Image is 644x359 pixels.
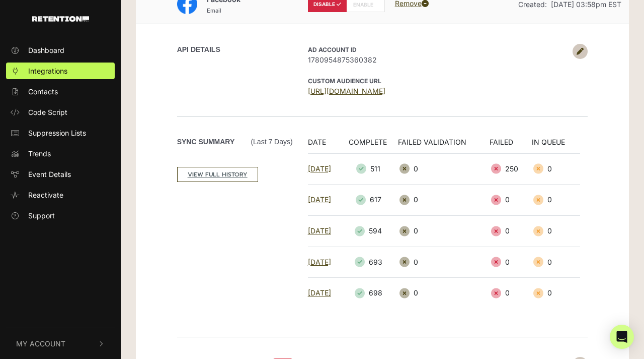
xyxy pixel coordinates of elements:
td: 594 [344,215,398,247]
a: VIEW FULL HISTORY [177,167,258,182]
span: Trends [28,148,51,159]
label: Sync Summary [177,137,293,147]
a: Reactivate [6,187,115,203]
td: 0 [398,247,490,278]
button: My Account [6,328,115,359]
span: (Last 7 days) [251,137,292,147]
small: Email [207,7,221,14]
td: 0 [532,278,580,309]
td: 0 [398,153,490,185]
td: 0 [490,185,532,216]
span: My Account [16,338,65,349]
td: 0 [490,278,532,309]
span: Code Script [28,107,67,117]
strong: CUSTOM AUDIENCE URL [308,77,381,85]
a: Contacts [6,83,115,100]
th: FAILED VALIDATION [398,137,490,154]
th: COMPLETE [344,137,398,154]
td: 0 [532,153,580,185]
span: Suppression Lists [28,128,86,138]
span: Event Details [28,169,71,179]
a: Integrations [6,63,115,79]
td: 0 [490,215,532,247]
span: Contacts [28,86,58,97]
td: 617 [344,185,398,216]
a: [URL][DOMAIN_NAME] [308,87,385,95]
a: Event Details [6,166,115,183]
th: DATE [308,137,344,154]
td: 0 [490,247,532,278]
td: 693 [344,247,398,278]
td: 0 [532,247,580,278]
td: 0 [532,215,580,247]
a: [DATE] [308,195,331,204]
td: 0 [532,185,580,216]
label: API DETAILS [177,44,220,55]
td: 0 [398,278,490,309]
span: 1780954875360382 [308,54,568,65]
td: 698 [344,278,398,309]
a: Suppression Lists [6,125,115,141]
a: [DATE] [308,258,331,266]
span: Reactivate [28,190,63,200]
a: [DATE] [308,164,331,173]
td: 511 [344,153,398,185]
span: Support [28,210,55,221]
div: Open Intercom Messenger [610,325,634,349]
a: [DATE] [308,226,331,235]
a: [DATE] [308,288,331,297]
a: Trends [6,145,115,162]
td: 250 [490,153,532,185]
img: Retention.com [32,16,89,22]
a: Dashboard [6,42,115,58]
a: Code Script [6,104,115,121]
td: 0 [398,215,490,247]
th: FAILED [490,137,532,154]
a: Support [6,207,115,224]
strong: AD Account ID [308,46,357,53]
td: 0 [398,185,490,216]
span: Dashboard [28,45,64,55]
th: IN QUEUE [532,137,580,154]
span: Integrations [28,66,67,76]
